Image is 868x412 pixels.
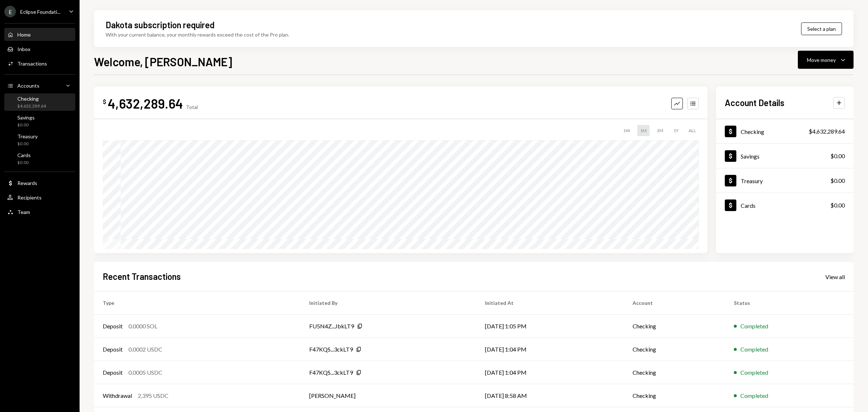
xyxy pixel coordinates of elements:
[309,368,353,377] div: F47KQS...3ckLT9
[106,19,214,31] div: Dakota subscription required
[476,291,624,315] th: Initiated At
[17,114,35,121] div: Savings
[624,291,725,315] th: Account
[830,176,845,185] div: $0.00
[301,384,477,407] td: [PERSON_NAME]
[809,127,845,136] div: $4,632,289.64
[825,273,845,281] a: View all
[637,125,650,136] div: 1M
[103,391,132,400] div: Withdrawal
[671,125,681,136] div: 1Y
[4,79,75,92] a: Accounts
[741,153,759,160] div: Savings
[17,141,38,147] div: $0.00
[741,202,756,209] div: Cards
[620,125,633,136] div: 1W
[716,193,854,217] a: Cards$0.00
[103,368,123,377] div: Deposit
[725,291,854,315] th: Status
[17,103,46,109] div: $4,632,289.64
[4,131,75,148] a: Treasury$0.00
[17,60,47,67] div: Transactions
[103,98,106,105] div: $
[4,57,75,70] a: Transactions
[4,150,75,167] a: Cards$0.00
[686,125,699,136] div: ALL
[17,160,31,166] div: $0.00
[476,384,624,407] td: [DATE] 8:58 AM
[4,205,75,218] a: Team
[17,96,46,102] div: Checking
[17,133,38,139] div: Treasury
[17,180,37,186] div: Rewards
[108,95,183,112] div: 4,632,289.64
[103,345,123,354] div: Deposit
[740,391,768,400] div: Completed
[624,361,725,384] td: Checking
[94,291,301,315] th: Type
[4,28,75,41] a: Home
[17,152,31,158] div: Cards
[309,322,354,331] div: FU5N4Z...JbkLT9
[624,384,725,407] td: Checking
[741,128,764,135] div: Checking
[186,104,198,110] div: Total
[17,31,31,38] div: Home
[103,270,181,282] h2: Recent Transactions
[476,361,624,384] td: [DATE] 1:04 PM
[740,368,768,377] div: Completed
[830,152,845,160] div: $0.00
[17,122,35,128] div: $0.00
[128,368,162,377] div: 0.0005 USDC
[128,322,157,331] div: 0.0000 SOL
[476,315,624,338] td: [DATE] 1:05 PM
[476,338,624,361] td: [DATE] 1:04 PM
[17,209,30,215] div: Team
[725,97,784,109] h2: Account Details
[654,125,666,136] div: 3M
[4,112,75,130] a: Savings$0.00
[103,322,123,331] div: Deposit
[830,201,845,210] div: $0.00
[798,51,854,69] button: Move money
[740,345,768,354] div: Completed
[741,177,763,184] div: Treasury
[20,9,60,15] div: Eclipse Foundati...
[716,144,854,168] a: Savings$0.00
[716,119,854,143] a: Checking$4,632,289.64
[807,56,836,64] div: Move money
[740,322,768,331] div: Completed
[17,46,30,52] div: Inbox
[94,54,232,69] h1: Welcome, [PERSON_NAME]
[17,83,39,89] div: Accounts
[4,6,16,17] div: E
[624,315,725,338] td: Checking
[301,291,477,315] th: Initiated By
[4,191,75,204] a: Recipients
[128,345,162,354] div: 0.0002 USDC
[4,93,75,111] a: Checking$4,632,289.64
[716,168,854,193] a: Treasury$0.00
[4,176,75,189] a: Rewards
[17,194,42,201] div: Recipients
[825,273,845,281] div: View all
[138,391,169,400] div: 2,395 USDC
[801,22,842,35] button: Select a plan
[309,345,353,354] div: F47KQS...3ckLT9
[4,42,75,55] a: Inbox
[624,338,725,361] td: Checking
[106,31,289,38] div: With your current balance, your monthly rewards exceed the cost of the Pro plan.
